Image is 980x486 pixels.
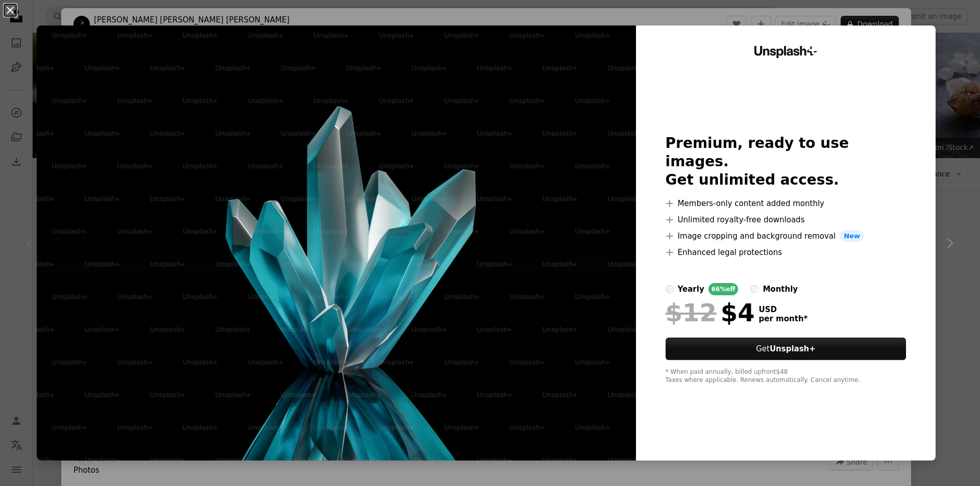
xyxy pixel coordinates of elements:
div: 66% off [708,283,739,295]
input: yearly66%off [666,285,674,293]
input: monthly [750,285,758,293]
div: * When paid annually, billed upfront $48 Taxes where applicable. Renews automatically. Cancel any... [666,368,906,385]
span: $12 [666,299,717,326]
button: GetUnsplash+ [666,338,906,360]
li: Unlimited royalty-free downloads [666,214,906,226]
div: yearly [678,283,704,295]
span: New [840,230,864,242]
li: Enhanced legal protections [666,246,906,259]
h2: Premium, ready to use images. Get unlimited access. [666,134,906,189]
span: USD [759,305,808,314]
div: $4 [666,299,755,326]
li: Members-only content added monthly [666,197,906,210]
strong: Unsplash+ [770,344,816,353]
div: monthly [763,283,798,295]
li: Image cropping and background removal [666,230,906,242]
span: per month * [759,314,808,323]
